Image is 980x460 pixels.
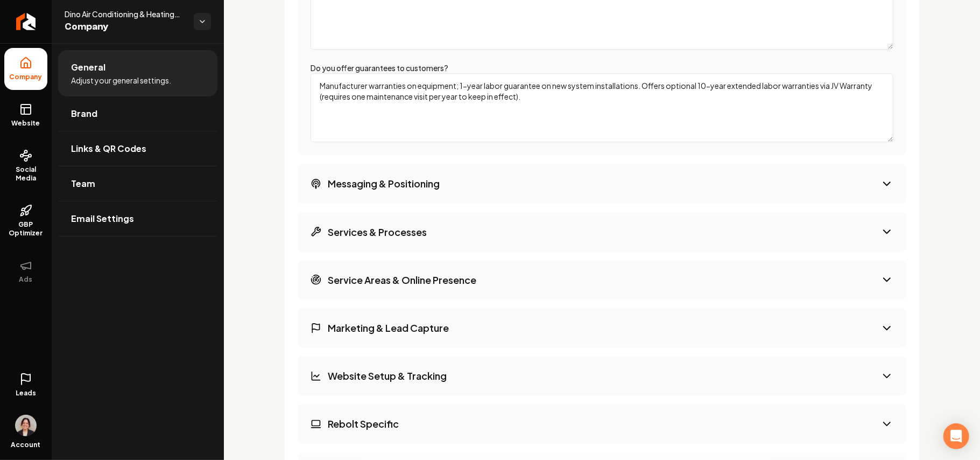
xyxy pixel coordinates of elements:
a: Social Media [4,141,47,191]
h3: Marketing & Lead Capture [328,321,449,334]
label: Do you offer guarantees to customers? [311,63,448,73]
span: Team [71,177,95,190]
span: Leads [16,389,36,398]
span: Adjust your general settings. [71,75,171,86]
h3: Services & Processes [328,225,427,239]
span: Links & QR Codes [71,142,146,155]
h3: Messaging & Positioning [328,177,440,190]
span: Company [65,19,185,34]
a: Email Settings [58,201,217,236]
button: Website Setup & Tracking [298,356,906,395]
div: Open Intercom Messenger [943,423,969,449]
button: Messaging & Positioning [298,164,906,203]
h3: Website Setup & Tracking [328,369,447,382]
a: Brand [58,96,217,131]
img: Rebolt Logo [16,13,36,30]
button: Marketing & Lead Capture [298,308,906,347]
a: Links & QR Codes [58,131,217,166]
span: Company [5,73,47,81]
span: Email Settings [71,212,134,225]
button: Services & Processes [298,212,906,252]
button: Rebolt Specific [298,404,906,443]
h3: Service Areas & Online Presence [328,273,476,287]
span: General [71,61,105,74]
img: Brisa Leon [15,415,37,436]
a: Leads [4,364,47,406]
span: Dino Air Conditioning & Heating LLC [65,9,185,19]
span: GBP Optimizer [4,220,47,238]
span: Website [8,119,45,128]
button: Open user button [15,410,37,436]
a: GBP Optimizer [4,196,47,246]
span: Social Media [4,165,47,183]
span: Ads [15,275,37,284]
span: Brand [71,107,97,120]
h3: Rebolt Specific [328,417,399,430]
a: Website [4,94,47,136]
a: Team [58,166,217,201]
span: Account [11,441,41,449]
button: Service Areas & Online Presence [298,260,906,299]
button: Ads [4,250,47,292]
